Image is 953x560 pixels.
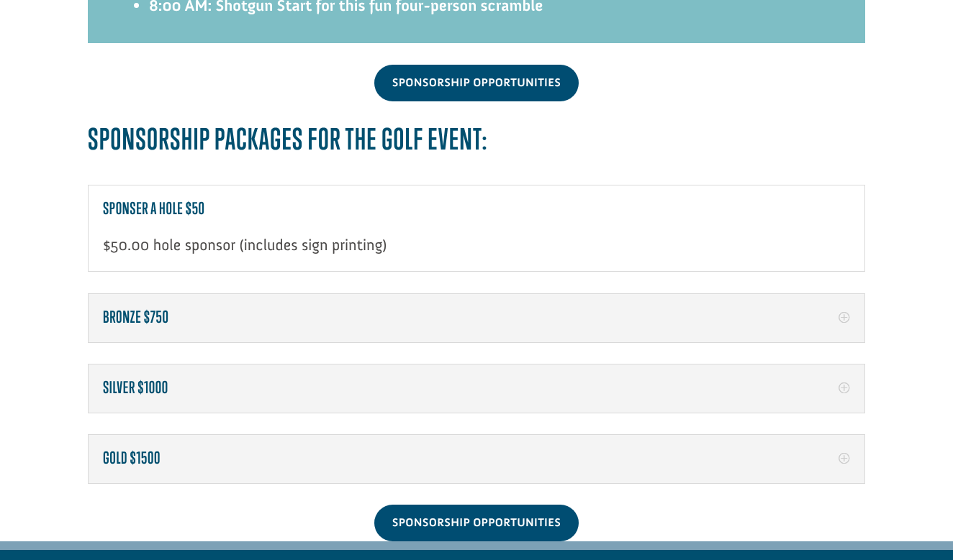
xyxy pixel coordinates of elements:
span: [GEOGRAPHIC_DATA] , [GEOGRAPHIC_DATA] [39,45,198,55]
h5: Bronze $750 [103,308,850,327]
img: US.png [26,45,36,55]
h5: Gold $1500 [103,449,850,468]
p: $50.00 hole sponsor (includes sign printing) [103,233,850,257]
img: emoji grinningFace [26,30,37,42]
h5: Sponser a hole $50 [103,200,850,219]
span: Sponsorship packages for the golf event: [88,121,488,156]
a: Sponsorship Opportunities [374,65,579,101]
h5: Silver $1000 [103,379,850,398]
a: Sponsorship Opportunities [374,505,579,541]
button: Donate [204,22,268,48]
div: [PERSON_NAME] donated $50 [26,14,198,43]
